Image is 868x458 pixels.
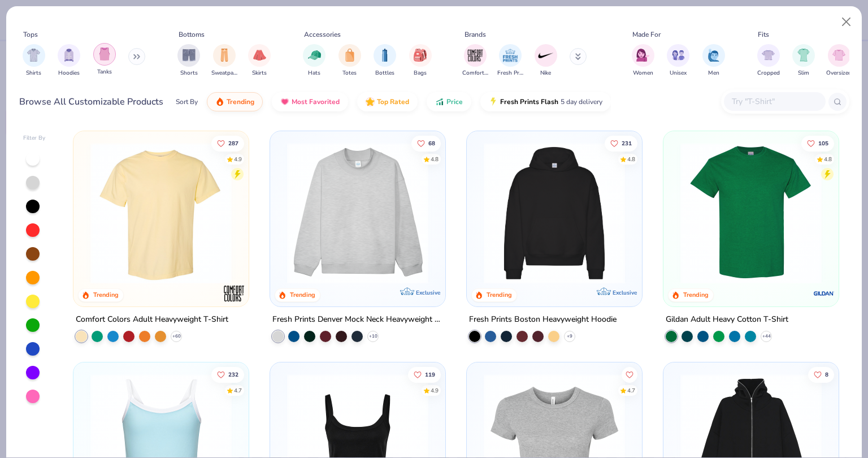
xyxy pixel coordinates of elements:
[836,11,857,33] button: Close
[338,44,361,77] div: filter for Totes
[675,142,827,284] img: db319196-8705-402d-8b46-62aaa07ed94f
[93,43,116,76] div: filter for Tanks
[416,289,440,296] span: Exclusive
[567,333,572,340] span: + 9
[411,135,441,151] button: Like
[708,49,720,62] img: Men Image
[377,97,409,106] span: Top Rated
[758,29,769,40] div: Fits
[248,44,271,77] div: filter for Skirts
[58,44,80,77] button: filter button
[497,69,523,77] span: Fresh Prints
[561,96,602,109] span: 5 day delivery
[375,69,394,77] span: Bottles
[467,47,484,64] img: Comfort Colors Image
[303,44,325,77] div: filter for Hats
[212,135,245,151] button: Like
[431,386,439,395] div: 4.9
[23,44,45,77] div: filter for Shirts
[667,44,689,77] div: filter for Unisex
[27,49,40,62] img: Shirts Image
[631,142,783,284] img: d4a37e75-5f2b-4aef-9a6e-23330c63bbc0
[227,97,254,106] span: Trending
[431,155,439,163] div: 4.8
[253,49,266,62] img: Skirts Image
[465,29,486,40] div: Brands
[757,44,780,77] div: filter for Cropped
[478,142,631,284] img: 91acfc32-fd48-4d6b-bdad-a4c1a30ac3fc
[537,47,554,64] img: Nike Image
[344,49,356,62] img: Totes Image
[667,44,689,77] button: filter button
[98,47,111,61] img: Tanks Image
[622,366,637,382] button: Like
[627,386,635,395] div: 4.7
[179,29,205,40] div: Bottoms
[23,134,46,142] div: Filter By
[207,92,263,111] button: Trending
[797,49,810,62] img: Slim Image
[826,69,852,77] span: Oversized
[180,69,198,77] span: Shorts
[235,386,242,395] div: 4.7
[19,95,163,109] div: Browse All Customizable Products
[425,371,435,377] span: 119
[502,47,519,64] img: Fresh Prints Image
[613,289,637,296] span: Exclusive
[342,69,357,77] span: Totes
[177,44,200,77] button: filter button
[379,49,391,62] img: Bottles Image
[462,69,488,77] span: Comfort Colors
[798,69,809,77] span: Slim
[832,49,845,62] img: Oversized Image
[58,44,80,77] div: filter for Hoodies
[281,142,434,284] img: f5d85501-0dbb-4ee4-b115-c08fa3845d83
[666,313,788,327] div: Gildan Adult Heavy Cotton T-Shirt
[211,44,237,77] button: filter button
[63,49,75,62] img: Hoodies Image
[605,135,637,151] button: Like
[26,69,41,77] span: Shirts
[792,44,815,77] button: filter button
[374,44,396,77] div: filter for Bottles
[235,155,242,163] div: 4.9
[23,44,45,77] button: filter button
[627,155,635,163] div: 4.8
[308,49,321,62] img: Hats Image
[427,92,471,111] button: Price
[636,49,649,62] img: Women Image
[702,44,725,77] button: filter button
[540,69,551,77] span: Nike
[212,366,245,382] button: Like
[757,44,780,77] button: filter button
[702,44,725,77] div: filter for Men
[369,333,377,340] span: + 10
[462,44,488,77] div: filter for Comfort Colors
[414,49,426,62] img: Bags Image
[303,44,325,77] button: filter button
[462,44,488,77] button: filter button
[762,49,775,62] img: Cropped Image
[731,95,818,108] input: Try "T-Shirt"
[408,366,441,382] button: Like
[366,97,375,106] img: TopRated.gif
[248,44,271,77] button: filter button
[672,49,685,62] img: Unisex Image
[211,44,237,77] div: filter for Sweatpants
[826,44,852,77] div: filter for Oversized
[622,140,632,146] span: 231
[97,68,112,76] span: Tanks
[808,366,834,382] button: Like
[218,49,231,62] img: Sweatpants Image
[497,44,523,77] button: filter button
[85,142,237,284] img: 029b8af0-80e6-406f-9fdc-fdf898547912
[183,49,196,62] img: Shorts Image
[409,44,432,77] div: filter for Bags
[826,44,852,77] button: filter button
[792,44,815,77] div: filter for Slim
[757,69,780,77] span: Cropped
[469,313,617,327] div: Fresh Prints Boston Heavyweight Hoodie
[23,29,38,40] div: Tops
[304,29,341,40] div: Accessories
[535,44,557,77] div: filter for Nike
